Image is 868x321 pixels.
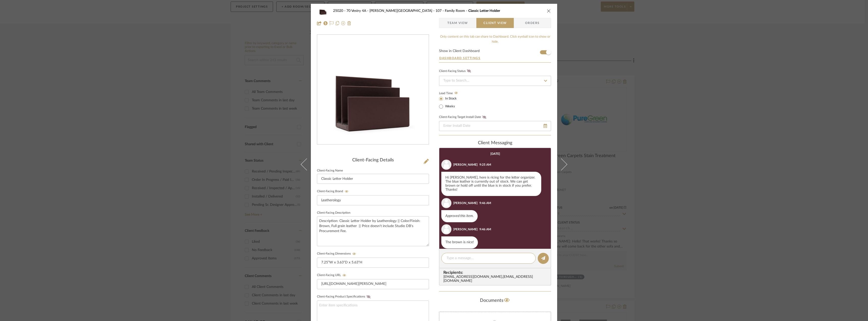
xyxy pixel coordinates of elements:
[443,275,549,283] div: [EMAIL_ADDRESS][DOMAIN_NAME] , [EMAIL_ADDRESS][DOMAIN_NAME]
[317,212,350,214] label: Client-Facing Description
[444,96,457,101] label: In Stock
[317,295,372,299] label: Client-Facing Product Specifications
[317,169,343,172] label: Client-Facing Name
[341,274,348,277] button: Client-Facing URL
[439,115,488,119] label: Client-Facing Target Install Date
[439,34,551,44] div: Only content on this tab can share to Dashboard. Click eyeball icon to show or hide.
[439,121,551,131] input: Enter Install Date
[479,227,491,232] div: 9:46 AM
[468,9,500,13] span: Classic Letter Holder
[439,297,551,305] div: Documents
[317,274,348,277] label: Client-Facing URL
[317,35,429,144] div: 0
[317,158,429,163] div: Client-Facing Details
[439,140,551,146] div: client Messaging
[479,201,491,205] div: 9:46 AM
[453,91,459,96] button: Lead Time
[441,198,451,208] img: user_avatar.png
[351,252,358,256] button: Client-Facing Dimensions
[333,9,436,13] span: 25020 - 70 Vestry 4A - [PERSON_NAME][GEOGRAPHIC_DATA]
[453,201,478,205] div: [PERSON_NAME]
[443,270,549,275] span: Recipients:
[317,279,429,289] input: Enter item URL
[343,190,350,193] button: Client-Facing Brand
[439,76,551,86] input: Type to Search…
[347,21,351,25] img: Remove from project
[453,227,478,232] div: [PERSON_NAME]
[479,162,491,167] div: 9:25 AM
[436,9,468,13] span: 107 - Family Room
[483,18,507,28] span: Client View
[317,252,358,256] label: Client-Facing Dimensions
[439,56,481,60] button: Dashboard Settings
[317,6,329,16] img: e2c16d0c-395a-445c-8600-ee1a51dce86a_48x40.jpg
[441,172,541,196] div: Hi [PERSON_NAME], here is ricing for the letter organizer. The blue leather is currently out of s...
[317,258,429,268] input: Enter item dimensions
[439,91,465,95] label: Lead Time
[447,18,468,28] span: Team View
[520,18,545,28] span: Orders
[481,115,488,119] button: Client-Facing Target Install Date
[444,104,455,109] label: Weeks
[317,174,429,184] input: Enter Client-Facing Item Name
[441,236,478,249] div: The brown is nice!
[365,295,372,299] button: Client-Facing Product Specifications
[439,95,465,110] mat-radio-group: Select item type
[317,195,429,205] input: Enter Client-Facing Brand
[453,162,478,167] div: [PERSON_NAME]
[441,210,478,222] div: Approved this item.
[490,152,500,156] div: [DATE]
[441,224,451,234] img: user_avatar.png
[317,190,350,193] label: Client-Facing Brand
[318,35,428,144] img: e2c16d0c-395a-445c-8600-ee1a51dce86a_436x436.jpg
[441,160,451,170] img: user_avatar.png
[547,9,551,13] button: close
[439,69,472,74] div: Client-Facing Status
